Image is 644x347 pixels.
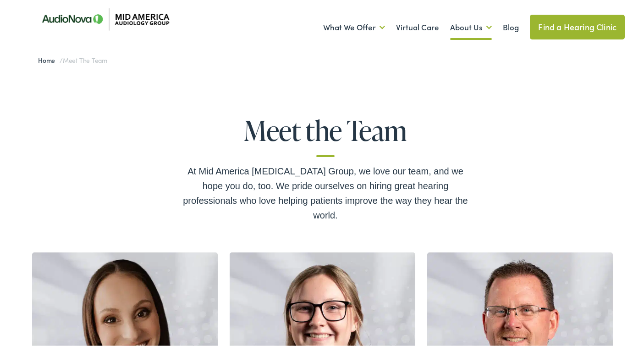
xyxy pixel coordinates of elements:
[63,54,107,63] span: Meet the Team
[179,162,472,221] div: At Mid America [MEDICAL_DATA] Group, we love our team, and we hope you do, too. We pride ourselve...
[38,54,107,63] span: /
[323,9,385,43] a: What We Offer
[38,54,60,63] a: Home
[179,113,472,155] h1: Meet the Team
[396,9,439,43] a: Virtual Care
[530,13,625,38] a: Find a Hearing Clinic
[503,9,519,43] a: Blog
[450,9,492,43] a: About Us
